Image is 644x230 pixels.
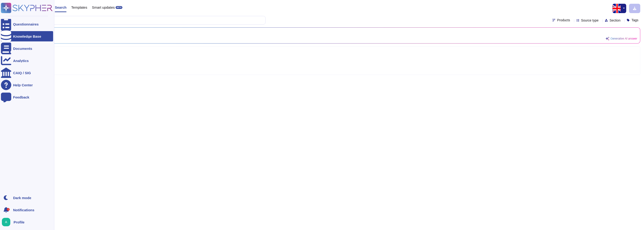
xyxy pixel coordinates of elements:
div: Documents [13,47,32,50]
div: Analytics [13,59,29,62]
a: Questionnaires [1,19,53,29]
span: Generative AI answer [610,37,637,40]
img: en [612,4,622,13]
span: Section [610,19,621,22]
div: BETA [116,6,122,9]
img: user [2,218,10,226]
span: Notifications [13,208,34,212]
span: Profile [14,220,25,224]
span: Smart updates [92,6,115,9]
span: Templates [71,6,87,9]
div: Feedback [13,95,29,99]
span: Generating answer... [19,30,637,34]
button: user [1,217,14,227]
span: Source type [581,19,599,22]
span: Products [557,18,570,22]
span: Search [55,6,66,9]
a: Documents [1,43,53,54]
a: Feedback [1,92,53,102]
a: Knowledge Base [1,31,53,41]
a: CAIQ / SIG [1,68,53,78]
div: Dark mode [13,196,31,200]
div: CAIQ / SIG [13,71,31,75]
span: Tags [631,18,638,22]
a: Analytics [1,55,53,66]
input: Search a question or template... [18,16,261,24]
a: Help Center [1,80,53,90]
div: Questionnaires [13,22,39,26]
div: Knowledge Base [13,35,41,38]
div: Help Center [13,83,33,87]
div: 1 [7,208,10,211]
